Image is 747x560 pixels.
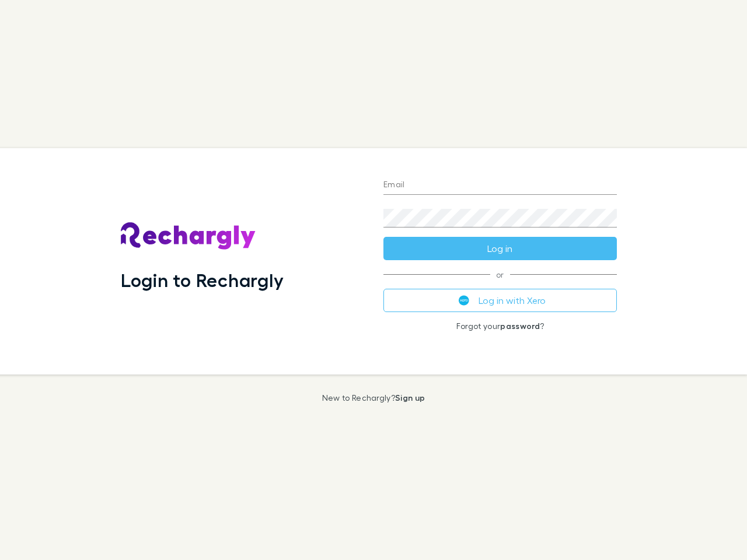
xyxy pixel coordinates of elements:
p: Forgot your ? [383,321,617,331]
img: Rechargly's Logo [121,222,256,250]
p: New to Rechargly? [322,393,425,402]
span: or [383,274,617,275]
a: password [500,321,540,331]
a: Sign up [395,393,425,402]
button: Log in [383,237,617,260]
img: Xero's logo [459,295,469,306]
h1: Login to Rechargly [121,269,284,291]
button: Log in with Xero [383,289,617,312]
